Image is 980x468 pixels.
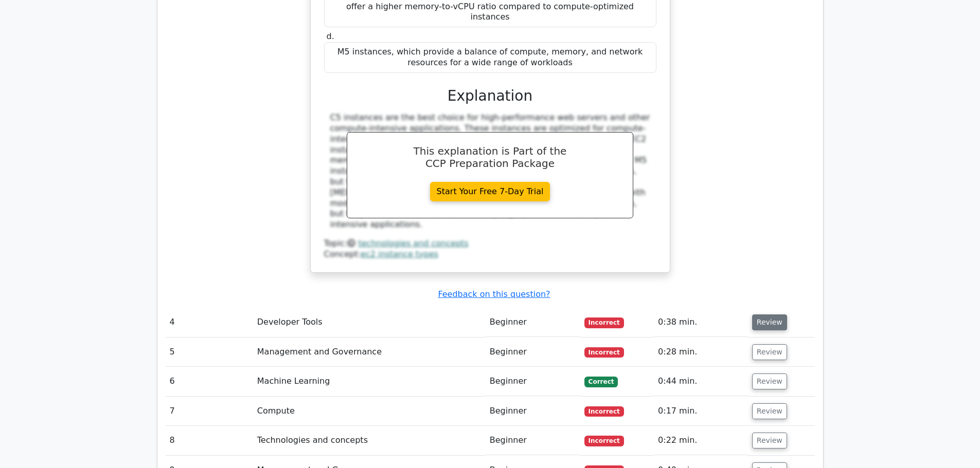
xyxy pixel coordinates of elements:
a: Start Your Free 7-Day Trial [430,182,550,201]
a: ec2 instance types [361,249,438,259]
td: 0:28 min. [654,338,748,367]
td: Beginner [486,338,580,367]
span: Incorrect [584,406,624,417]
span: Correct [584,377,618,387]
div: Topic: [324,238,656,249]
div: Concept: [324,249,656,260]
button: Review [752,344,787,360]
div: M5 instances, which provide a balance of compute, memory, and network resources for a wide range ... [324,42,656,73]
span: d. [327,31,334,41]
button: Review [752,373,787,389]
td: 6 [166,367,253,396]
td: 0:44 min. [654,367,748,396]
td: 8 [166,426,253,455]
div: C5 instances are the best choice for high-performance web servers and other compute-intensive app... [330,113,650,230]
td: Beginner [486,308,580,337]
span: Incorrect [584,347,624,358]
td: Management and Governance [253,338,486,367]
td: Beginner [486,397,580,426]
button: Review [752,314,787,330]
td: 0:17 min. [654,397,748,426]
td: 5 [166,338,253,367]
a: technologies and concepts [358,238,468,248]
button: Review [752,433,787,448]
h3: Explanation [330,87,650,105]
td: Technologies and concepts [253,426,486,455]
span: Incorrect [584,317,624,328]
td: Developer Tools [253,308,486,337]
td: 4 [166,308,253,337]
td: Compute [253,397,486,426]
span: Incorrect [584,436,624,446]
td: 0:38 min. [654,308,748,337]
td: Beginner [486,367,580,396]
a: Feedback on this question? [438,289,550,299]
td: 0:22 min. [654,426,748,455]
td: 7 [166,397,253,426]
td: Machine Learning [253,367,486,396]
td: Beginner [486,426,580,455]
button: Review [752,403,787,419]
